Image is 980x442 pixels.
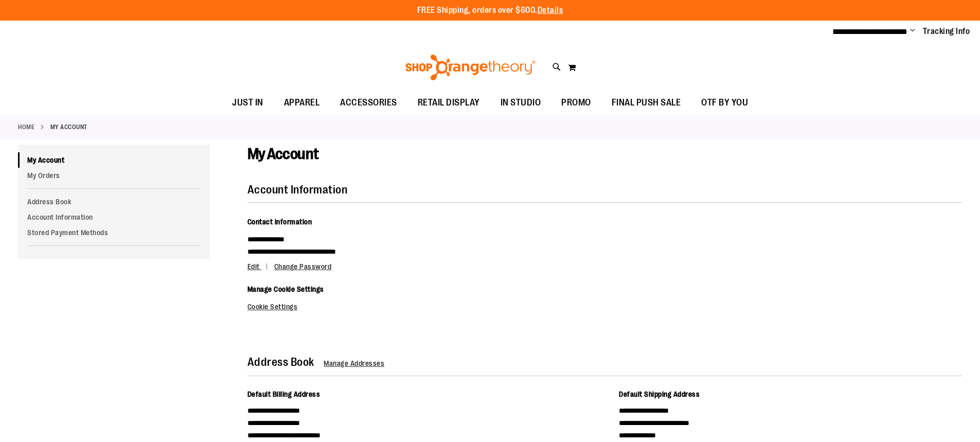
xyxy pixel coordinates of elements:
a: ACCESSORIES [330,91,407,115]
a: Account Information [18,209,210,225]
a: Home [18,122,34,132]
p: FREE Shipping, orders over $600. [417,5,563,16]
a: IN STUDIO [490,91,551,115]
span: Manage Cookie Settings [247,285,324,293]
a: JUST IN [222,91,274,115]
strong: Account Information [247,183,348,196]
a: Manage Addresses [324,359,384,367]
a: Edit [247,262,273,271]
span: ACCESSORIES [340,91,397,114]
span: My Account [247,145,319,163]
span: PROMO [561,91,591,114]
span: APPAREL [284,91,320,114]
span: RETAIL DISPLAY [418,91,480,114]
a: Change Password [274,262,332,271]
a: Cookie Settings [247,303,298,311]
strong: My Account [50,122,87,132]
a: FINAL PUSH SALE [601,91,691,115]
a: Address Book [18,194,210,209]
a: OTF BY YOU [691,91,758,115]
strong: Address Book [247,356,314,368]
a: Stored Payment Methods [18,225,210,240]
a: RETAIL DISPLAY [407,91,490,115]
button: Account menu [910,26,915,37]
a: My Orders [18,168,210,183]
span: OTF BY YOU [701,91,748,114]
span: Default Billing Address [247,390,320,398]
a: PROMO [551,91,601,115]
a: APPAREL [274,91,330,115]
a: My Account [18,152,210,168]
a: Tracking Info [923,26,970,37]
span: Contact Information [247,218,312,226]
span: Edit [247,262,260,271]
span: JUST IN [232,91,263,114]
span: FINAL PUSH SALE [612,91,681,114]
img: Shop Orangetheory [404,55,537,80]
span: Default Shipping Address [619,390,700,398]
span: IN STUDIO [501,91,541,114]
a: Details [538,6,563,15]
